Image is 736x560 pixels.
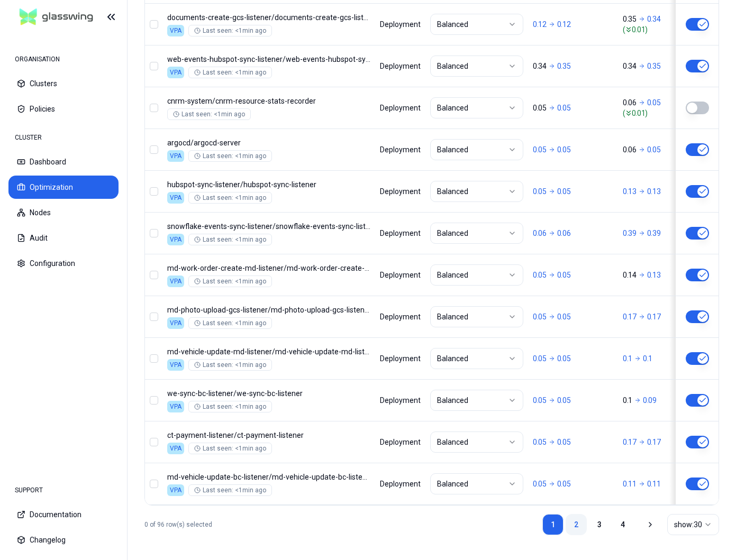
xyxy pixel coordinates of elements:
[167,359,184,371] div: VPA
[380,186,421,197] div: Deployment
[533,437,547,447] p: 0.05
[194,402,266,411] div: Last seen: <1min ago
[194,361,266,369] div: Last seen: <1min ago
[623,61,637,71] p: 0.34
[8,226,119,250] button: Audit
[623,97,637,108] p: 0.06
[533,228,547,238] p: 0.06
[557,228,571,238] p: 0.06
[557,353,571,364] p: 0.05
[557,61,571,71] p: 0.35
[623,311,637,322] p: 0.17
[647,270,661,280] p: 0.13
[589,514,610,535] a: 3
[167,388,370,399] p: we-sync-bc-listener
[380,103,421,113] div: Deployment
[380,311,421,322] div: Deployment
[623,395,632,406] p: 0.1
[8,201,119,224] button: Nodes
[533,270,547,280] p: 0.05
[542,514,633,535] nav: pagination
[380,437,421,447] div: Deployment
[533,479,547,489] p: 0.05
[380,479,421,489] div: Deployment
[194,444,266,453] div: Last seen: <1min ago
[167,67,184,78] div: VPA
[557,479,571,489] p: 0.05
[8,252,119,275] button: Configuration
[167,430,370,440] p: ct-payment-listener
[566,514,587,535] a: 2
[533,311,547,322] p: 0.05
[623,437,637,447] p: 0.17
[167,346,370,357] p: md-vehicle-update-md-listener
[144,520,212,529] p: 0 of 96 row(s) selected
[8,480,119,501] div: SUPPORT
[8,528,119,552] button: Changelog
[647,311,661,322] p: 0.17
[557,19,571,30] p: 0.12
[380,61,421,71] div: Deployment
[557,186,571,197] p: 0.05
[15,5,97,30] img: GlassWing
[167,54,370,65] p: web-events-hubspot-sync-listener
[380,395,421,406] div: Deployment
[643,395,657,406] p: 0.09
[623,228,637,238] p: 0.39
[194,68,266,77] div: Last seen: <1min ago
[380,19,421,30] div: Deployment
[194,235,266,244] div: Last seen: <1min ago
[194,319,266,327] div: Last seen: <1min ago
[647,61,661,71] p: 0.35
[647,97,661,108] p: 0.05
[557,395,571,406] p: 0.05
[167,305,370,315] p: md-photo-upload-gcs-listener
[623,144,637,155] p: 0.06
[167,472,370,482] p: md-vehicle-update-bc-listener
[647,144,661,155] p: 0.05
[623,24,703,35] span: ( 0.01 )
[173,110,245,118] div: Last seen: <1min ago
[194,152,266,160] div: Last seen: <1min ago
[194,194,266,202] div: Last seen: <1min ago
[557,144,571,155] p: 0.05
[533,186,547,197] p: 0.05
[647,437,661,447] p: 0.17
[167,96,370,106] p: cnrm-resource-stats-recorder
[167,150,184,162] div: VPA
[167,192,184,204] div: VPA
[533,144,547,155] p: 0.05
[8,150,119,173] button: Dashboard
[167,317,184,329] div: VPA
[623,270,637,280] p: 0.14
[167,276,184,287] div: VPA
[533,103,547,113] p: 0.05
[533,353,547,364] p: 0.05
[167,484,184,496] div: VPA
[380,144,421,155] div: Deployment
[533,19,547,30] p: 0.12
[380,228,421,238] div: Deployment
[194,486,266,494] div: Last seen: <1min ago
[643,353,652,364] p: 0.1
[194,26,266,35] div: Last seen: <1min ago
[194,277,266,286] div: Last seen: <1min ago
[557,103,571,113] p: 0.05
[533,61,547,71] p: 0.34
[647,186,661,197] p: 0.13
[8,72,119,95] button: Clusters
[623,108,703,118] span: ( 0.01 )
[623,479,637,489] p: 0.11
[623,353,632,364] p: 0.1
[533,395,547,406] p: 0.05
[557,270,571,280] p: 0.05
[623,186,637,197] p: 0.13
[647,14,661,24] p: 0.34
[8,503,119,526] button: Documentation
[623,14,637,24] p: 0.35
[167,443,184,454] div: VPA
[647,479,661,489] p: 0.11
[557,437,571,447] p: 0.05
[167,221,370,232] p: snowflake-events-sync-listener
[167,234,184,245] div: VPA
